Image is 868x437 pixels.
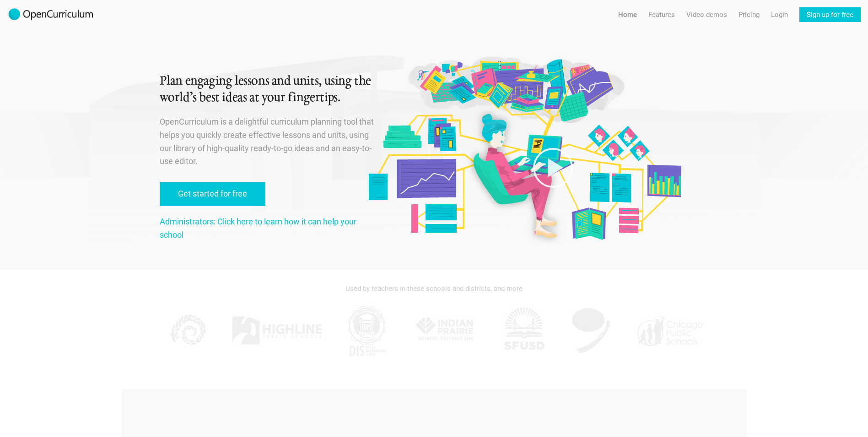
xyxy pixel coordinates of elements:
div: Used by teachers in these schools and districts, and more [160,279,709,299]
a: Video demos [686,7,727,22]
img: KPPCS.jpg [164,303,210,358]
a: Pricing [739,7,760,22]
a: Login [771,7,788,22]
p: OpenCurriculum is a delightful curriculum planning tool that helps you quickly create effective l... [160,115,376,168]
img: DIS.jpg [344,303,390,358]
a: Home [618,7,637,22]
img: AGK.jpg [568,303,614,358]
img: CPS.jpg [635,303,704,358]
a: Features [648,7,675,22]
a: Administrators: Click here to learn how it can help your school [160,217,356,240]
a: Sign up for free [799,7,861,22]
img: Highline.jpg [231,303,323,358]
h1: Plan engaging lessons and units, using the world’s best ideas at your fingertips. [160,73,376,106]
img: 2017-logo-m.png [7,7,94,22]
img: Original illustration by Malisa Suchanya, Oakland, CA (malisasuchanya.com) [365,55,684,243]
img: IPSD.jpg [411,303,480,358]
a: Get started for free [160,182,265,206]
img: SFUSD.jpg [501,303,547,358]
